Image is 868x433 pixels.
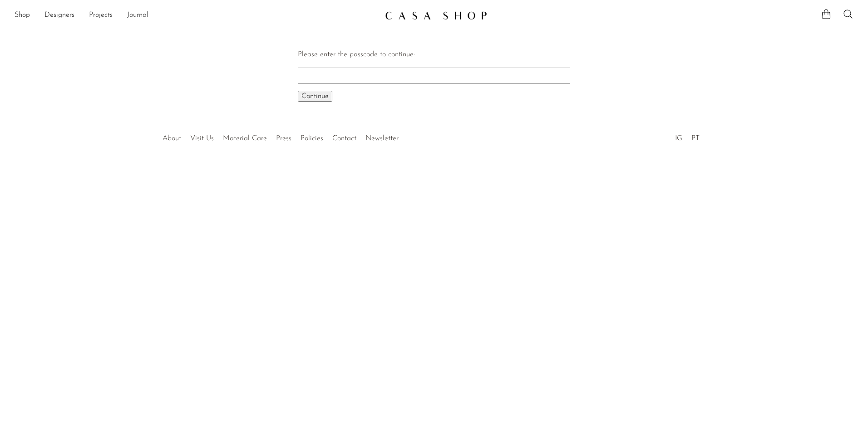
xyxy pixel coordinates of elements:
a: Projects [89,10,113,21]
a: Journal [127,10,148,21]
button: Continue [298,91,332,102]
a: Policies [301,135,323,142]
a: Designers [44,10,74,21]
span: Continue [301,93,329,100]
a: Material Care [223,135,267,142]
a: PT [691,135,700,142]
a: Press [276,135,291,142]
ul: Quick links [158,128,403,145]
nav: Desktop navigation [15,8,378,23]
a: IG [675,135,682,142]
a: About [163,135,181,142]
a: Shop [15,10,30,21]
label: Please enter the passcode to continue: [298,51,415,58]
ul: Social Medias [671,128,704,145]
a: Contact [332,135,356,142]
a: Visit Us [190,135,214,142]
ul: NEW HEADER MENU [15,8,378,23]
